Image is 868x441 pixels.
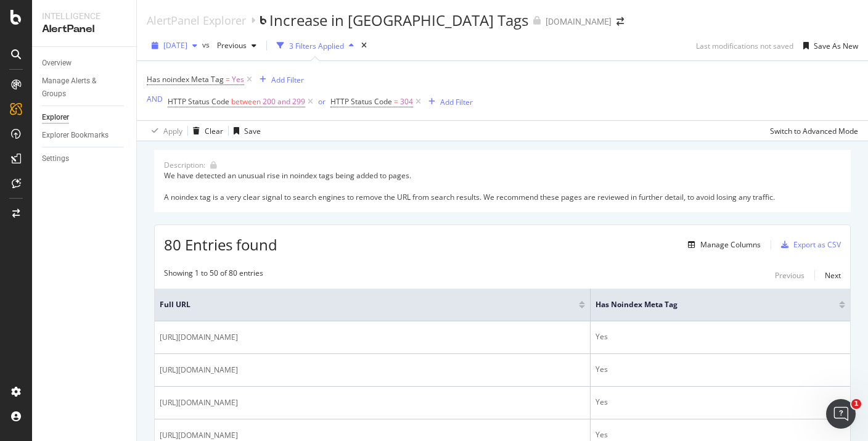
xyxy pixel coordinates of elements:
span: Previous [212,40,247,51]
button: Switch to Advanced Mode [765,121,858,141]
div: 3 Filters Applied [289,41,344,51]
div: Description: [164,160,205,170]
div: AND [147,94,163,104]
span: Full URL [160,299,560,310]
span: [URL][DOMAIN_NAME] [160,397,238,409]
button: Previous [212,36,261,56]
div: We have detected an unusual rise in noindex tags being added to pages. A noindex tag is a very cl... [164,170,841,202]
span: 1 [851,399,861,409]
a: Settings [42,152,128,165]
div: Yes [596,364,845,375]
button: Manage Columns [683,237,761,252]
span: [URL][DOMAIN_NAME] [160,331,238,344]
div: Intelligence [42,10,126,22]
button: Save [229,121,261,141]
div: or [318,96,325,107]
span: = [394,96,398,107]
div: Next [825,270,841,281]
a: Explorer [42,111,128,124]
div: Yes [596,331,845,342]
button: or [318,96,325,107]
button: Add Filter [424,94,473,109]
span: 80 Entries found [164,234,277,255]
button: Next [825,268,841,282]
button: Apply [147,121,182,141]
div: Apply [163,126,182,136]
div: Yes [596,397,845,408]
a: Overview [42,57,128,70]
div: Manage Alerts & Groups [42,75,116,101]
button: Export as CSV [776,235,841,255]
div: Increase in [GEOGRAPHIC_DATA] Tags [269,10,528,31]
iframe: Intercom live chat [826,399,856,429]
a: AlertPanel Explorer [147,14,246,27]
button: Previous [775,268,805,282]
button: Save As New [798,36,858,56]
div: Explorer [42,111,69,124]
div: Overview [42,57,72,70]
span: HTTP Status Code [168,96,229,107]
span: HTTP Status Code [330,96,392,107]
div: Add Filter [440,97,473,107]
div: Showing 1 to 50 of 80 entries [164,268,263,282]
div: Last modifications not saved [696,41,793,51]
button: Add Filter [255,72,304,87]
div: Yes [596,429,845,440]
span: Yes [232,71,244,88]
div: Clear [205,126,223,136]
button: 3 Filters Applied [272,36,359,56]
span: Has noindex Meta Tag [147,74,224,84]
span: [URL][DOMAIN_NAME] [160,364,238,376]
div: Save As New [814,41,858,51]
div: Previous [775,270,805,281]
div: Add Filter [271,75,304,85]
div: Save [244,126,261,136]
span: vs [202,39,212,50]
div: Manage Columns [700,239,761,250]
div: Export as CSV [793,239,841,250]
div: [DOMAIN_NAME] [546,15,612,28]
div: AlertPanel [42,22,126,36]
span: 200 and 299 [263,93,305,110]
button: AND [147,93,163,105]
a: Explorer Bookmarks [42,129,128,142]
a: Manage Alerts & Groups [42,75,128,101]
div: Switch to Advanced Mode [770,126,858,136]
span: between [231,96,261,107]
span: 304 [400,93,413,110]
button: [DATE] [147,36,202,56]
span: = [226,74,230,84]
div: Settings [42,152,69,165]
div: times [359,39,369,52]
span: 2025 Sep. 21st [163,40,187,51]
span: Has noindex Meta Tag [596,299,821,310]
div: Explorer Bookmarks [42,129,108,142]
button: Clear [188,121,223,141]
div: arrow-right-arrow-left [616,17,624,26]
